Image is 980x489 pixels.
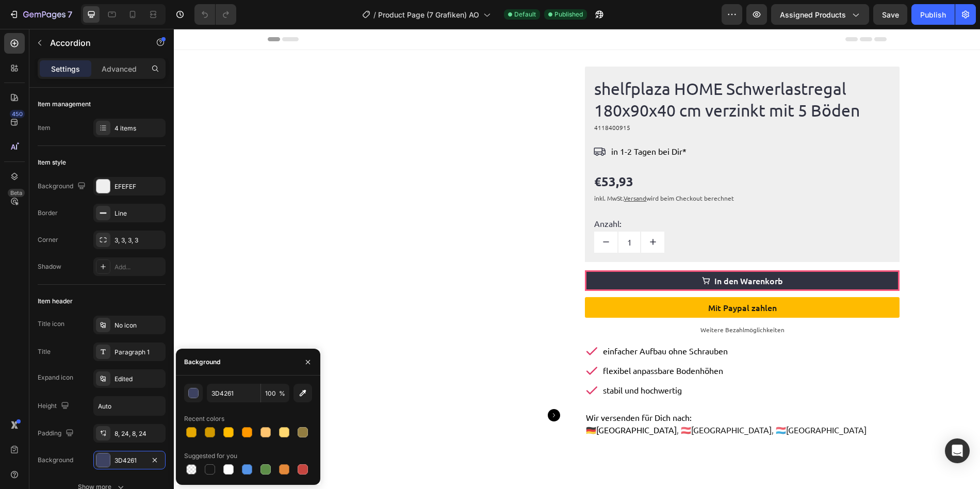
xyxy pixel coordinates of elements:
[882,10,899,19] span: Save
[412,296,724,305] p: Weitere Bezahlmöglichkeiten
[184,451,237,461] div: Suggested for you
[422,396,503,406] span: [GEOGRAPHIC_DATA]
[437,117,513,127] span: in 1-2 Tagen bei Dir*
[598,396,612,406] span: , 🇱🇺
[514,10,536,19] span: Default
[4,4,77,25] button: 7
[115,124,163,133] div: 4 items
[207,384,260,402] input: Eg: FFFFFF
[38,399,71,413] div: Height
[38,455,73,465] div: Background
[420,203,444,224] button: decrement
[503,396,517,406] span: , 🇦🇹
[374,380,386,393] button: Carousel Next Arrow
[411,268,725,289] button: Mit Paypal zahlen
[517,396,598,406] span: [GEOGRAPHIC_DATA]
[945,438,970,463] div: Open Intercom Messenger
[378,9,479,20] span: Product Page (7 Grafiken) AO
[412,383,518,394] span: Wir versenden für Dich nach:
[38,427,76,441] div: Padding
[920,9,946,20] div: Publish
[115,236,163,245] div: 3, 3, 3, 3
[771,4,869,25] button: Assigned Products
[420,188,716,201] p: Anzahl:
[38,319,64,329] div: Title icon
[279,389,285,398] span: %
[8,189,25,197] div: Beta
[38,180,88,193] div: Background
[38,297,73,306] div: Item header
[10,110,25,118] div: 450
[38,262,61,271] div: Shadow
[115,321,163,330] div: No icon
[94,397,165,415] input: Auto
[911,4,955,25] button: Publish
[873,4,907,25] button: Save
[115,348,163,357] div: Paragraph 1
[51,63,80,74] p: Settings
[174,29,980,489] iframe: Design area
[429,336,549,347] span: flexibel anpassbare Bodenhöhen
[373,9,376,20] span: /
[115,374,163,384] div: Edited
[194,4,236,25] div: Undo/Redo
[612,396,693,406] span: [GEOGRAPHIC_DATA]
[534,272,603,285] div: Mit Paypal zahlen
[419,48,717,93] h1: shelfplaza HOME Schwerlastregal 180x90x40 cm verzinkt mit 5 Böden
[68,8,72,21] p: 7
[554,10,583,19] span: Published
[50,37,138,49] p: Accordion
[38,100,91,109] div: Item management
[115,429,163,438] div: 8, 24, 8, 24
[102,63,137,74] p: Advanced
[115,456,144,465] div: 3D4261
[420,165,716,174] p: inkl. MwSt. wird beim Checkout berechnet
[419,93,717,104] h2: 4118400915
[780,9,846,20] span: Assigned Products
[115,263,163,272] div: Add...
[412,396,422,406] span: 🇩🇪
[38,123,51,133] div: Item
[444,203,467,224] input: quantity
[429,317,554,327] span: einfacher Aufbau ohne Schrauben
[38,347,51,356] div: Title
[38,208,58,218] div: Border
[38,235,58,244] div: Corner
[467,203,491,224] button: increment
[450,165,472,173] a: Versand
[115,209,163,218] div: Line
[429,356,508,366] span: stabil und hochwertig
[411,241,725,262] button: In den Warenkorb
[419,144,717,161] div: €53,93
[541,246,609,258] div: In den Warenkorb
[184,414,224,423] div: Recent colors
[184,357,220,367] div: Background
[115,182,163,191] div: EFEFEF
[38,373,73,382] div: Expand icon
[38,158,66,167] div: Item style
